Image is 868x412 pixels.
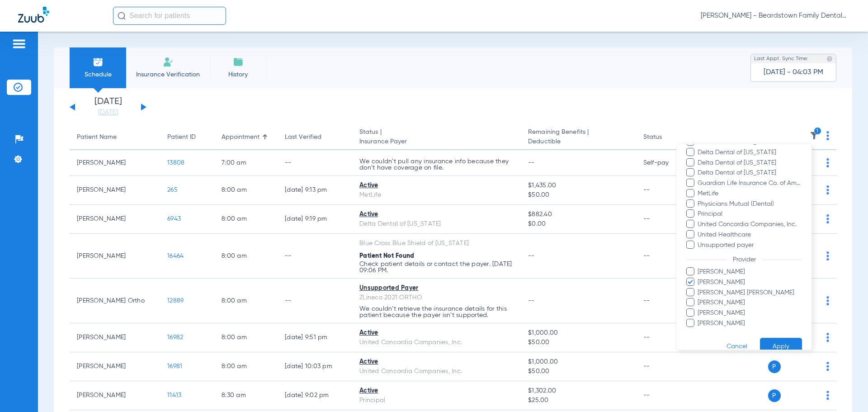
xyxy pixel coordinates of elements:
span: [PERSON_NAME] [PERSON_NAME] [697,288,802,298]
span: [PERSON_NAME] [697,278,802,287]
button: Apply [760,338,802,355]
span: [PERSON_NAME] [697,308,802,318]
span: Provider [727,256,761,263]
span: MetLife [697,189,802,199]
span: Delta Dental of [US_STATE] [697,158,802,168]
span: Unsupported payer [697,241,802,250]
span: United Healthcare [697,230,802,240]
span: Delta Dental of [US_STATE] [697,148,802,157]
span: Physicians Mutual (Dental) [697,199,802,209]
span: [PERSON_NAME] [697,298,802,308]
span: Delta Dental of [US_STATE] [697,168,802,178]
span: Guardian Life Insurance Co. of America [697,179,802,188]
button: Cancel [714,338,760,355]
span: [PERSON_NAME] [697,267,802,277]
span: [PERSON_NAME] [697,319,802,328]
span: Principal [697,209,802,219]
span: United Concordia Companies, Inc. [697,220,802,229]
